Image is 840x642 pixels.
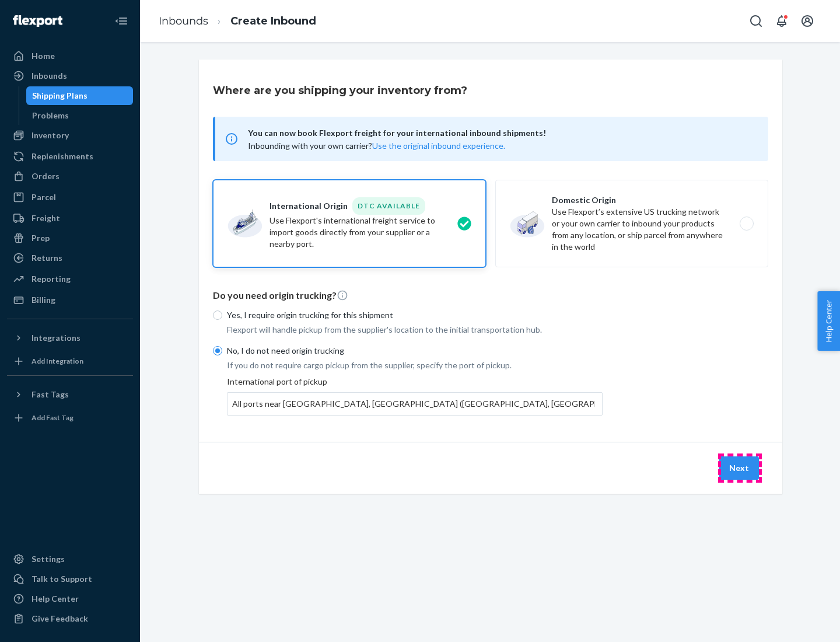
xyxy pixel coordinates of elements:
[719,456,759,480] button: Next
[7,67,133,85] a: Inbounds
[7,385,133,404] button: Fast Tags
[213,346,222,355] input: No, I do not need origin trucking
[32,294,55,306] div: Billing
[32,273,71,285] div: Reporting
[227,309,603,321] p: Yes, I require origin trucking for this shipment
[149,4,325,39] ol: breadcrumbs
[227,360,603,371] p: If you do not require cargo pickup from the supplier, specify the port of pickup.
[7,329,133,347] button: Integrations
[7,209,133,228] a: Freight
[159,15,208,27] a: Inbounds
[227,345,603,357] p: No, I do not need origin trucking
[32,232,50,244] div: Prep
[32,356,83,366] div: Add Integration
[230,15,316,27] a: Create Inbound
[32,151,93,162] div: Replenishments
[7,570,133,588] a: Talk to Support
[7,291,133,309] a: Billing
[248,141,505,151] span: Inbounding with your own carrier?
[32,332,80,344] div: Integrations
[32,252,62,264] div: Returns
[32,90,87,102] div: Shipping Plans
[213,310,222,320] input: Yes, I require origin trucking for this shipment
[110,9,133,33] button: Close Navigation
[227,324,603,336] p: Flexport will handle pickup from the supplier's location to the initial transportation hub.
[32,613,88,624] div: Give Feedback
[7,229,133,247] a: Prep
[7,249,133,267] a: Returns
[7,188,133,207] a: Parcel
[227,376,603,416] div: International port of pickup
[7,47,133,65] a: Home
[770,9,793,33] button: Open notifications
[7,270,133,288] a: Reporting
[213,289,768,302] p: Do you need origin trucking?
[32,191,56,203] div: Parcel
[213,83,467,98] h3: Where are you shipping your inventory from?
[32,130,69,141] div: Inventory
[7,147,133,166] a: Replenishments
[32,413,73,423] div: Add Fast Tag
[32,110,69,121] div: Problems
[744,9,768,33] button: Open Search Box
[248,126,754,140] span: You can now book Flexport freight for your international inbound shipments!
[32,593,79,605] div: Help Center
[26,106,134,125] a: Problems
[7,589,133,608] a: Help Center
[7,550,133,568] a: Settings
[32,573,92,585] div: Talk to Support
[7,352,133,371] a: Add Integration
[32,389,69,400] div: Fast Tags
[372,140,505,152] button: Use the original inbound experience.
[7,609,133,628] button: Give Feedback
[32,70,67,82] div: Inbounds
[7,126,133,145] a: Inventory
[13,15,62,27] img: Flexport logo
[7,167,133,186] a: Orders
[796,9,819,33] button: Open account menu
[32,553,65,565] div: Settings
[817,291,840,351] button: Help Center
[32,50,55,62] div: Home
[7,409,133,427] a: Add Fast Tag
[26,86,134,105] a: Shipping Plans
[32,212,60,224] div: Freight
[32,170,60,182] div: Orders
